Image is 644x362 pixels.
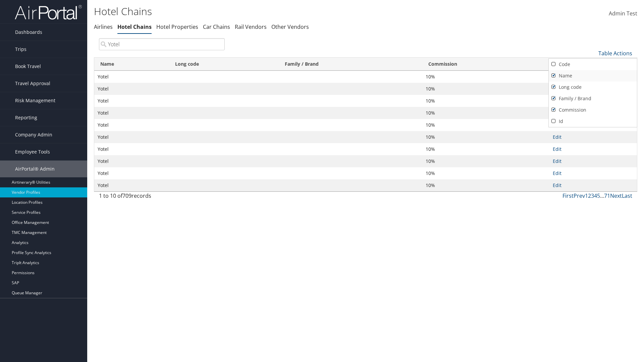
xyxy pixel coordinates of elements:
[15,41,26,58] span: Trips
[549,116,637,127] a: Id
[549,81,637,93] a: Long code
[15,143,50,160] span: Employee Tools
[15,58,41,75] span: Book Travel
[15,161,55,177] span: AirPortal® Admin
[549,93,637,104] a: Family / Brand
[549,59,637,70] a: Code
[549,70,637,81] a: Name
[15,4,82,20] img: airportal-logo.png
[15,109,37,126] span: Reporting
[15,75,50,92] span: Travel Approval
[549,104,637,116] a: Commission
[15,92,55,109] span: Risk Management
[15,126,52,143] span: Company Admin
[15,24,42,41] span: Dashboards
